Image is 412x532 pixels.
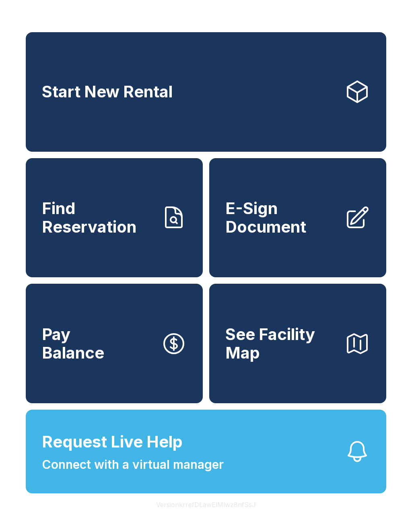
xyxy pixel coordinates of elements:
[225,199,338,236] span: E-Sign Document
[26,32,386,152] a: Start New Rental
[42,199,154,236] span: Find Reservation
[209,284,386,403] button: See Facility Map
[42,456,224,474] span: Connect with a virtual manager
[150,493,262,516] button: VersionkrrefDLawElMlwz8nfSsJ
[209,158,386,278] a: E-Sign Document
[26,284,203,403] button: PayBalance
[42,82,173,101] span: Start New Rental
[225,325,338,362] span: See Facility Map
[42,430,183,454] span: Request Live Help
[26,158,203,278] a: Find Reservation
[42,325,104,362] span: Pay Balance
[26,410,386,493] button: Request Live HelpConnect with a virtual manager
